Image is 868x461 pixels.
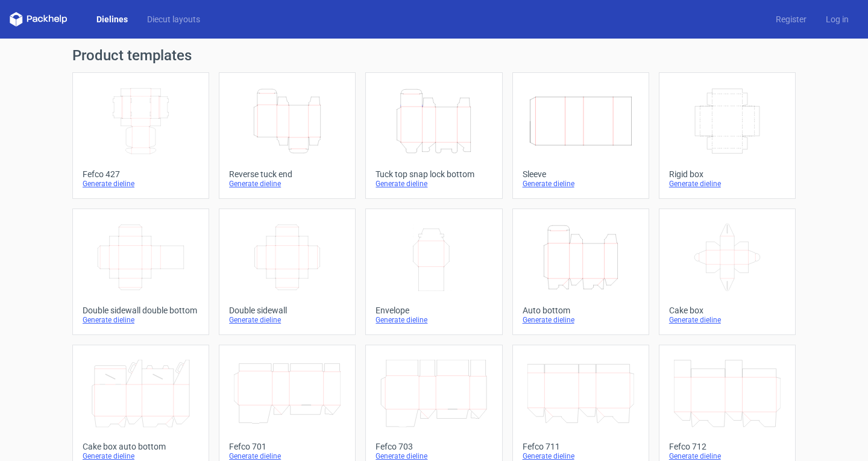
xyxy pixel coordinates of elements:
[523,315,639,325] div: Generate dieline
[83,315,199,325] div: Generate dieline
[376,315,492,325] div: Generate dieline
[376,451,492,461] div: Generate dieline
[523,179,639,189] div: Generate dieline
[83,179,199,189] div: Generate dieline
[669,315,785,325] div: Generate dieline
[523,169,639,179] div: Sleeve
[229,306,345,315] div: Double sidewall
[376,169,492,179] div: Tuck top snap lock bottom
[137,13,210,25] a: Diecut layouts
[229,442,345,451] div: Fefco 701
[83,306,199,315] div: Double sidewall double bottom
[219,209,356,335] a: Double sidewallGenerate dieline
[669,306,785,315] div: Cake box
[376,442,492,451] div: Fefco 703
[659,209,796,335] a: Cake boxGenerate dieline
[669,451,785,461] div: Generate dieline
[83,451,199,461] div: Generate dieline
[376,306,492,315] div: Envelope
[523,306,639,315] div: Auto bottom
[229,179,345,189] div: Generate dieline
[72,209,209,335] a: Double sidewall double bottomGenerate dieline
[816,13,858,25] a: Log in
[365,72,502,199] a: Tuck top snap lock bottomGenerate dieline
[523,451,639,461] div: Generate dieline
[659,72,796,199] a: Rigid boxGenerate dieline
[669,179,785,189] div: Generate dieline
[766,13,816,25] a: Register
[72,72,209,199] a: Fefco 427Generate dieline
[523,442,639,451] div: Fefco 711
[669,169,785,179] div: Rigid box
[229,169,345,179] div: Reverse tuck end
[376,179,492,189] div: Generate dieline
[83,169,199,179] div: Fefco 427
[669,442,785,451] div: Fefco 712
[229,315,345,325] div: Generate dieline
[219,72,356,199] a: Reverse tuck endGenerate dieline
[229,451,345,461] div: Generate dieline
[512,72,649,199] a: SleeveGenerate dieline
[87,13,137,25] a: Dielines
[83,442,199,451] div: Cake box auto bottom
[72,48,796,63] h1: Product templates
[512,209,649,335] a: Auto bottomGenerate dieline
[365,209,502,335] a: EnvelopeGenerate dieline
